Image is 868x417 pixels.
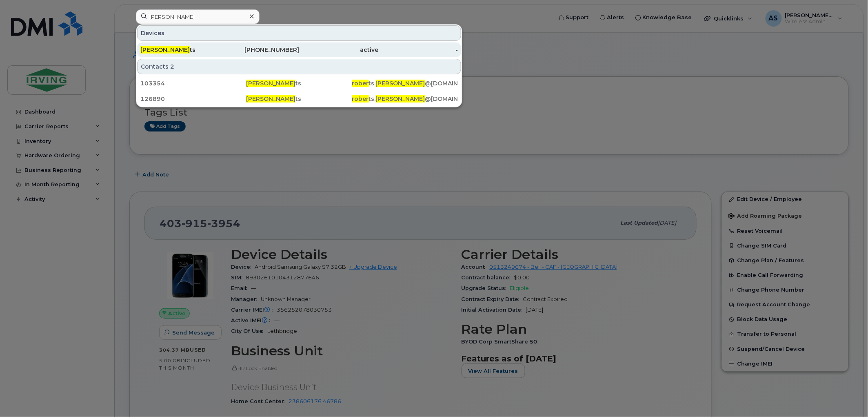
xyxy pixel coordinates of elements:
a: [PERSON_NAME]ts[PHONE_NUMBER]active- [137,42,461,57]
span: [PERSON_NAME] [376,95,425,103]
div: [PHONE_NUMBER] [220,46,300,54]
div: - [379,46,458,54]
span: [PERSON_NAME] [140,46,190,54]
div: ts. @[DOMAIN_NAME] [352,95,458,103]
span: rober [352,95,369,103]
a: 126890[PERSON_NAME]tsroberts.[PERSON_NAME]@[DOMAIN_NAME] [137,91,461,106]
span: rober [352,80,369,87]
div: ts [140,46,220,54]
div: ts [246,79,352,87]
span: [PERSON_NAME] [246,80,295,87]
div: 126890 [140,95,246,103]
div: 103354 [140,79,246,87]
div: ts. @[DOMAIN_NAME] [352,79,458,87]
div: Contacts [137,59,461,74]
div: active [299,46,379,54]
div: ts [246,95,352,103]
span: [PERSON_NAME] [246,95,295,103]
span: [PERSON_NAME] [376,80,425,87]
a: 103354[PERSON_NAME]tsroberts.[PERSON_NAME]@[DOMAIN_NAME] [137,76,461,91]
div: Devices [137,25,461,41]
span: 2 [170,62,174,71]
